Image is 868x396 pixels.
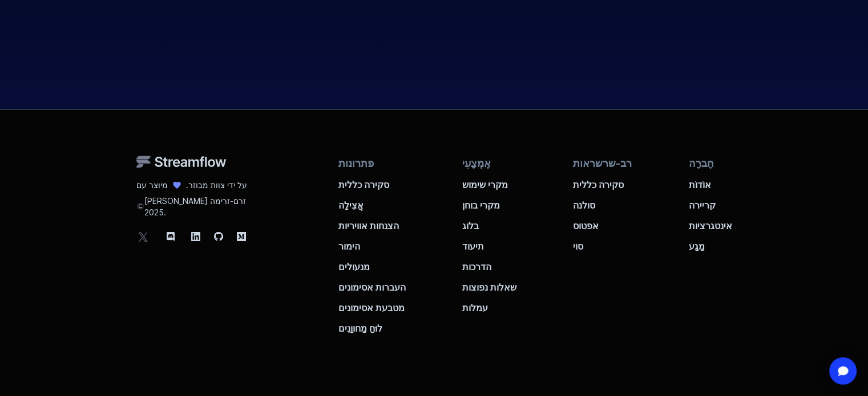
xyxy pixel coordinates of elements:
[688,212,732,232] a: אינטגרציות
[688,199,715,211] font: קריירה
[462,212,516,232] a: בלוג
[688,240,704,252] font: מַגָע
[136,156,227,168] img: לוגו Streamflow
[338,315,406,335] a: לוּחַ מַחווָנִים
[829,357,857,385] div: Open Intercom Messenger
[573,191,632,212] a: סולנה
[462,220,479,231] font: בלוג
[688,157,713,169] font: חֶברָה
[462,302,488,313] font: עמלות
[338,302,405,313] font: מטבעת אסימונים
[462,171,516,191] a: מקרי שימוש
[688,232,732,253] a: מַגָע
[338,171,406,191] a: סקירה כללית
[573,232,632,253] a: סוי
[462,294,516,315] a: עמלות
[573,240,583,252] font: סוי
[688,179,710,190] font: אוֹדוֹת
[688,171,732,191] a: אוֹדוֹת
[462,261,491,272] font: הדרכות
[688,220,732,231] font: אינטגרציות
[573,199,595,211] font: סולנה
[573,179,624,190] font: סקירה כללית
[338,240,360,252] font: הימור
[338,157,374,169] font: פתרונות
[338,179,389,190] font: סקירה כללית
[338,294,406,315] a: מטבעת אסימונים
[462,273,516,294] a: שאלות נפוצות
[462,179,508,190] font: מקרי שימוש
[462,240,484,252] font: תיעוד
[338,261,370,272] font: מנעולים
[136,180,168,190] font: מיוצר עם
[462,232,516,253] a: תיעוד
[462,281,516,293] font: שאלות נפוצות
[144,196,246,217] font: [PERSON_NAME] זרם-זרימה 2025.
[573,220,599,231] font: אפטוס
[338,281,406,293] font: העברות אסימונים
[338,232,406,253] a: הימור
[462,253,516,273] a: הדרכות
[462,191,516,212] a: מקרי בוחן
[573,212,632,232] a: אפטוס
[573,157,632,169] font: רב-שרשראות
[338,220,399,231] font: הצנחות אוויריות
[573,171,632,191] a: סקירה כללית
[462,199,500,211] font: מקרי בוחן
[462,157,491,169] font: אֶמְצָעִי
[338,273,406,294] a: העברות אסימונים
[338,191,406,212] a: אֲצִילָה
[338,253,406,273] a: מנעולים
[688,191,732,212] a: קריירה
[338,212,406,232] a: הצנחות אוויריות
[338,322,382,334] font: לוּחַ מַחווָנִים
[186,180,247,190] font: על ידי צוות מבוזר.
[338,199,364,211] font: אֲצִילָה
